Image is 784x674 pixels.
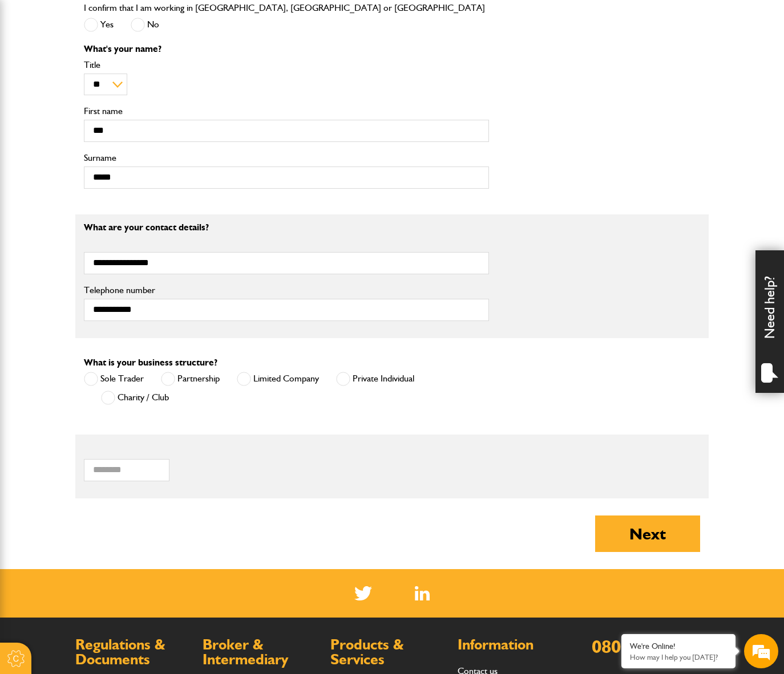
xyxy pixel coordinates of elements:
[84,60,489,70] label: Title
[84,358,217,367] label: What is your business structure?
[336,372,414,386] label: Private Individual
[415,586,430,600] img: Linked In
[84,153,489,163] label: Surname
[458,638,573,652] h2: Information
[630,641,727,651] div: We're Online!
[595,515,700,552] button: Next
[84,3,485,13] label: I confirm that I am working in [GEOGRAPHIC_DATA], [GEOGRAPHIC_DATA] or [GEOGRAPHIC_DATA]
[592,635,709,657] a: 0800 141 2877
[15,139,208,164] input: Enter your email address
[237,372,319,386] label: Limited Company
[15,105,208,131] input: Enter your last name
[84,18,114,32] label: Yes
[84,286,489,295] label: Telephone number
[19,63,48,79] img: d_20077148190_company_1631870298795_20077148190
[75,638,191,667] h2: Regulations & Documents
[330,638,446,667] h2: Products & Services
[755,250,784,393] div: Need help?
[415,586,430,600] a: LinkedIn
[15,173,208,198] input: Enter your phone number
[84,223,489,232] p: What are your contact details?
[161,372,220,386] label: Partnership
[630,653,727,661] p: How may I help you today?
[187,6,215,33] div: Minimize live chat window
[203,638,318,667] h2: Broker & Intermediary
[84,372,144,386] label: Sole Trader
[131,18,159,32] label: No
[59,64,192,79] div: Chat with us now
[84,44,489,54] p: What's your name?
[155,351,207,367] em: Start Chat
[101,391,169,405] label: Charity / Club
[354,586,372,600] img: Twitter
[84,107,489,116] label: First name
[15,206,208,342] textarea: Type your message and hit 'Enter'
